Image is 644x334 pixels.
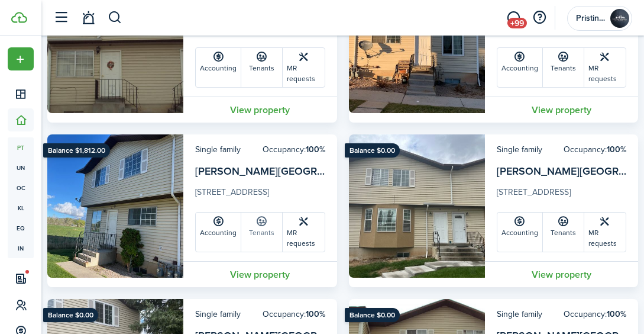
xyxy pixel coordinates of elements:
[263,308,325,320] card-header-right: Occupancy:
[50,7,72,29] button: Open sidebar
[497,186,627,205] card-description: [STREET_ADDRESS]
[241,48,283,87] a: Tenants
[43,308,98,322] ribbon: Balance $0.00
[607,308,626,320] b: 100%
[195,308,241,320] card-header-left: Single family
[8,158,34,178] a: un
[195,186,325,205] card-description: [STREET_ADDRESS]
[497,213,543,252] a: Accounting
[306,143,325,156] b: 100%
[529,8,549,28] button: Open resource center
[543,48,584,87] a: Tenants
[47,134,183,278] img: Property avatar
[283,213,324,252] a: MR requests
[576,14,606,23] span: Pristine Properties Management
[497,308,542,320] card-header-left: Single family
[306,308,325,320] b: 100%
[607,143,626,156] b: 100%
[43,143,110,158] ribbon: Balance $1,812.00
[497,48,543,87] a: Accounting
[485,261,639,287] a: View property
[283,48,324,87] a: MR requests
[183,261,337,287] a: View property
[507,18,527,28] span: +99
[195,163,405,179] a: [PERSON_NAME][GEOGRAPHIC_DATA] #24
[77,3,99,33] a: Notifications
[196,48,241,87] a: Accounting
[345,308,400,322] ribbon: Balance $0.00
[610,9,629,28] img: Pristine Properties Management
[543,213,584,252] a: Tenants
[108,8,122,28] button: Search
[8,137,34,158] a: pt
[584,213,626,252] a: MR requests
[8,218,34,238] a: eq
[564,308,626,320] card-header-right: Occupancy:
[241,213,283,252] a: Tenants
[8,198,34,218] a: kl
[497,143,542,156] card-header-left: Single family
[345,143,400,158] ribbon: Balance $0.00
[8,178,34,198] a: oc
[8,238,34,258] a: in
[349,134,485,278] img: Property avatar
[11,12,27,23] img: TenantCloud
[564,143,626,156] card-header-right: Occupancy:
[584,48,626,87] a: MR requests
[502,3,525,33] a: Messaging
[263,143,325,156] card-header-right: Occupancy:
[183,97,337,123] a: View property
[195,143,241,156] card-header-left: Single family
[485,97,639,123] a: View property
[8,47,34,70] button: Open menu
[196,213,241,252] a: Accounting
